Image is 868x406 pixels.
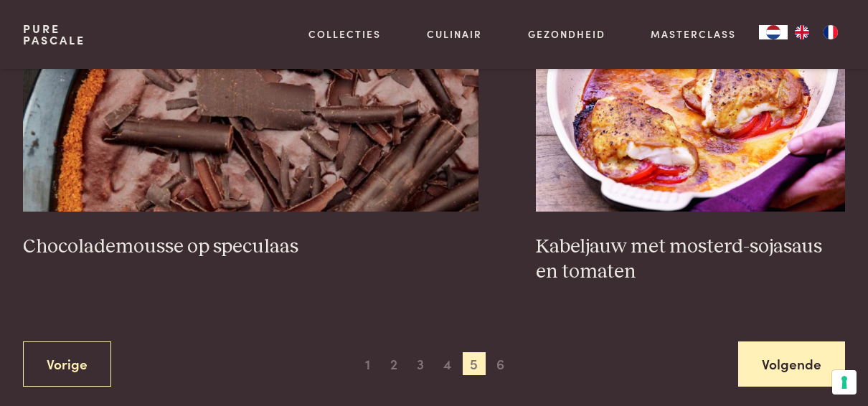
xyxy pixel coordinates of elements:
a: NL [759,25,788,39]
a: Volgende [738,341,845,387]
a: Masterclass [651,27,736,42]
a: EN [788,25,816,39]
h3: Chocolademousse op speculaas [23,235,478,260]
aside: Language selected: Nederlands [759,25,845,39]
button: Uw voorkeuren voor toestemming voor trackingtechnologieën [832,370,857,395]
span: 2 [382,352,405,375]
span: 6 [489,352,512,375]
a: PurePascale [23,23,85,46]
span: 5 [463,352,486,375]
a: FR [816,25,845,39]
a: Culinair [427,27,482,42]
span: 4 [436,352,459,375]
a: Gezondheid [528,27,605,42]
div: Language [759,25,788,39]
h3: Kabeljauw met mosterd-sojasaus en tomaten [536,235,845,284]
span: 1 [356,352,379,375]
span: 3 [409,352,432,375]
a: Collecties [308,27,381,42]
a: Vorige [23,341,111,387]
ul: Language list [788,25,845,39]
